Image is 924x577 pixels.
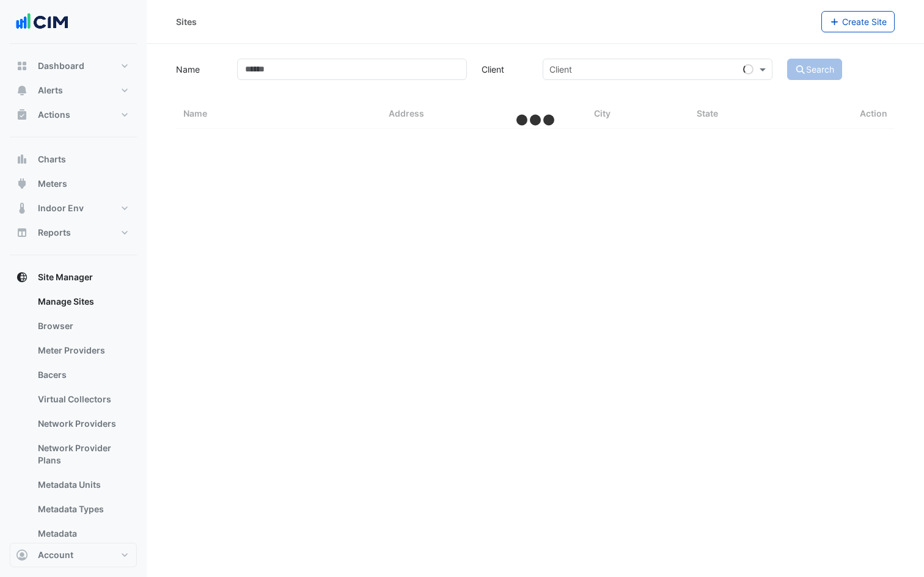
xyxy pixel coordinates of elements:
[10,78,137,103] button: Alerts
[10,543,137,567] button: Account
[38,227,71,239] span: Reports
[16,84,28,96] app-icon: Alerts
[28,289,137,314] a: Manage Sites
[38,84,63,96] span: Alerts
[10,147,137,172] button: Charts
[28,338,137,363] a: Meter Providers
[28,314,137,338] a: Browser
[15,10,70,34] img: Company Logo
[38,271,93,283] span: Site Manager
[16,227,28,239] app-icon: Reports
[28,473,137,497] a: Metadata Units
[16,202,28,214] app-icon: Indoor Env
[38,153,66,165] span: Charts
[38,202,84,214] span: Indoor Env
[860,107,887,121] span: Action
[594,108,610,118] span: City
[28,436,137,473] a: Network Provider Plans
[38,549,73,561] span: Account
[16,271,28,283] app-icon: Site Manager
[183,108,207,118] span: Name
[842,16,887,27] span: Create Site
[16,178,28,190] app-icon: Meters
[10,196,137,220] button: Indoor Env
[16,60,28,72] app-icon: Dashboard
[28,387,137,412] a: Virtual Collectors
[10,103,137,127] button: Actions
[10,265,137,289] button: Site Manager
[38,109,70,121] span: Actions
[28,412,137,436] a: Network Providers
[16,153,28,165] app-icon: Charts
[389,108,424,118] span: Address
[16,109,28,121] app-icon: Actions
[474,59,535,80] label: Client
[38,60,84,72] span: Dashboard
[821,11,895,32] button: Create Site
[697,108,718,118] span: State
[28,363,137,387] a: Bacers
[10,54,137,78] button: Dashboard
[176,15,197,28] div: Sites
[38,178,67,190] span: Meters
[10,172,137,196] button: Meters
[28,521,137,546] a: Metadata
[10,220,137,245] button: Reports
[28,497,137,521] a: Metadata Types
[169,59,230,80] label: Name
